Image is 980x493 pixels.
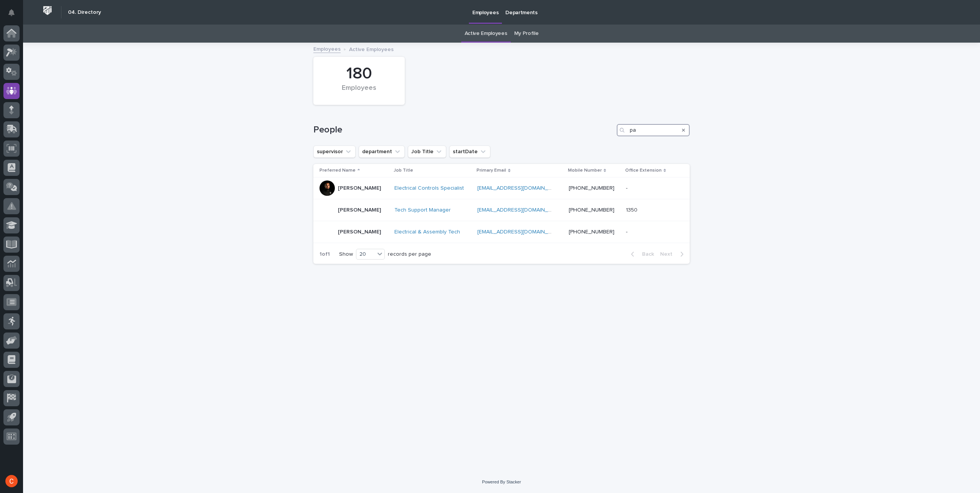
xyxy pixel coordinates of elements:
[449,146,490,158] button: startDate
[394,185,464,192] a: Electrical Controls Specialist
[313,146,356,158] button: supervisor
[326,64,392,83] div: 180
[514,25,539,43] a: My Profile
[394,166,413,175] p: Job Title
[338,229,381,235] p: [PERSON_NAME]
[313,221,690,243] tr: [PERSON_NAME]Electrical & Assembly Tech [EMAIL_ADDRESS][DOMAIN_NAME] [PHONE_NUMBER]--
[657,251,690,258] button: Next
[313,124,614,136] h1: People
[338,207,381,213] p: [PERSON_NAME]
[408,146,446,158] button: Job Title
[569,185,614,191] a: [PHONE_NUMBER]
[394,229,460,235] a: Electrical & Assembly Tech
[3,473,20,489] button: users-avatar
[660,251,677,257] span: Next
[465,25,507,43] a: Active Employees
[349,45,394,53] p: Active Employees
[625,251,657,258] button: Back
[477,185,564,191] a: [EMAIL_ADDRESS][DOMAIN_NAME]
[338,185,381,192] p: [PERSON_NAME]
[625,166,662,175] p: Office Extension
[68,9,101,16] h2: 04. Directory
[40,3,55,18] img: Workspace Logo
[394,207,451,213] a: Tech Support Manager
[477,229,564,235] a: [EMAIL_ADDRESS][DOMAIN_NAME]
[568,166,602,175] p: Mobile Number
[356,250,375,258] div: 20
[626,227,629,235] p: -
[569,207,614,213] a: [PHONE_NUMBER]
[313,245,336,264] p: 1 of 1
[10,9,20,22] div: Notifications
[482,480,521,484] a: Powered By Stacker
[359,146,405,158] button: department
[3,5,20,21] button: Notifications
[319,166,356,175] p: Preferred Name
[477,166,506,175] p: Primary Email
[326,84,392,100] div: Employees
[617,124,690,136] input: Search
[569,229,614,235] a: [PHONE_NUMBER]
[313,177,690,199] tr: [PERSON_NAME]Electrical Controls Specialist [EMAIL_ADDRESS][DOMAIN_NAME] [PHONE_NUMBER]--
[313,44,341,53] a: Employees
[477,207,564,213] a: [EMAIL_ADDRESS][DOMAIN_NAME]
[339,251,353,258] p: Show
[313,199,690,221] tr: [PERSON_NAME]Tech Support Manager [EMAIL_ADDRESS][DOMAIN_NAME] [PHONE_NUMBER]13501350
[626,184,629,192] p: -
[388,251,431,258] p: records per page
[626,205,639,213] p: 1350
[637,251,654,257] span: Back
